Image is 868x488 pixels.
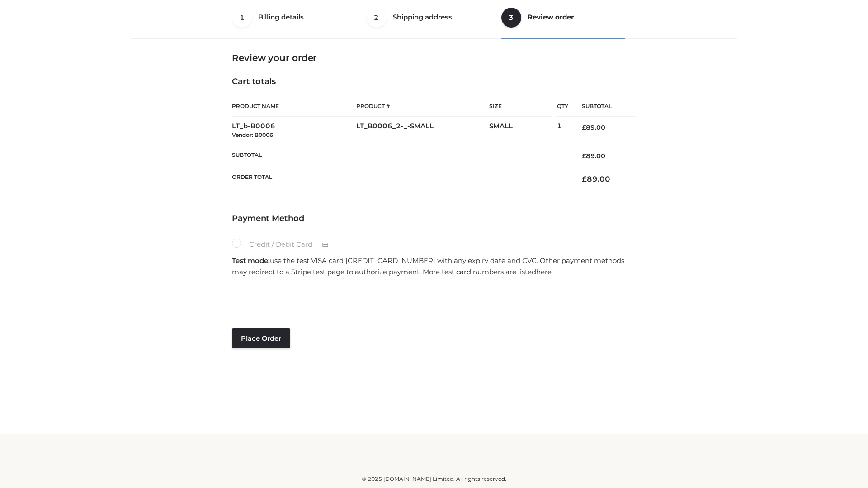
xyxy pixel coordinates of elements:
div: © 2025 [DOMAIN_NAME] Limited. All rights reserved. [134,474,734,483]
bdi: 89.00 [582,152,605,160]
bdi: 89.00 [582,174,610,183]
button: Place order [232,328,290,348]
h3: Review your order [232,52,636,63]
th: Order Total [232,167,568,191]
small: Vendor: B0006 [232,131,273,138]
label: Credit / Debit Card [232,239,338,250]
p: use the test VISA card [CREDIT_CARD_NUMBER] with any expiry date and CVC. Other payment methods m... [232,255,636,278]
td: SMALL [489,117,557,145]
td: 1 [557,117,568,145]
iframe: Secure payment input frame [230,281,634,314]
th: Subtotal [568,96,636,117]
th: Product # [356,96,489,117]
td: LT_b-B0006 [232,117,356,145]
th: Product Name [232,96,356,117]
span: £ [582,174,587,183]
th: Subtotal [232,145,568,167]
img: Credit / Debit Card [317,239,334,250]
th: Size [489,96,552,117]
bdi: 89.00 [582,123,605,131]
span: £ [582,123,586,131]
h4: Cart totals [232,77,636,87]
th: Qty [557,96,568,117]
a: here [536,267,552,276]
h4: Payment Method [232,214,636,224]
td: LT_B0006_2-_-SMALL [356,117,489,145]
span: £ [582,152,586,160]
strong: Test mode: [232,256,270,265]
